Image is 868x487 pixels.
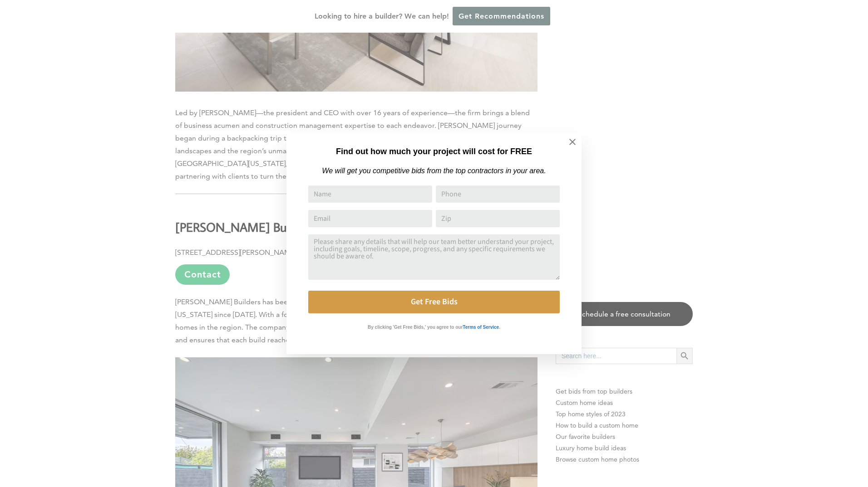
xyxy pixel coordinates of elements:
input: Phone [436,185,560,203]
strong: By clicking 'Get Free Bids,' you agree to our [368,325,463,330]
strong: Terms of Service [463,325,499,330]
input: Email Address [308,210,432,227]
input: Name [308,185,432,203]
strong: Find out how much your project will cost for FREE [336,147,532,156]
a: Terms of Service [463,322,499,330]
input: Zip [436,210,560,227]
textarea: Comment or Message [308,234,560,280]
em: We will get you competitive bids from the top contractors in your area. [322,167,546,175]
strong: . [499,325,500,330]
button: Get Free Bids [308,291,560,313]
button: Close [557,126,588,158]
